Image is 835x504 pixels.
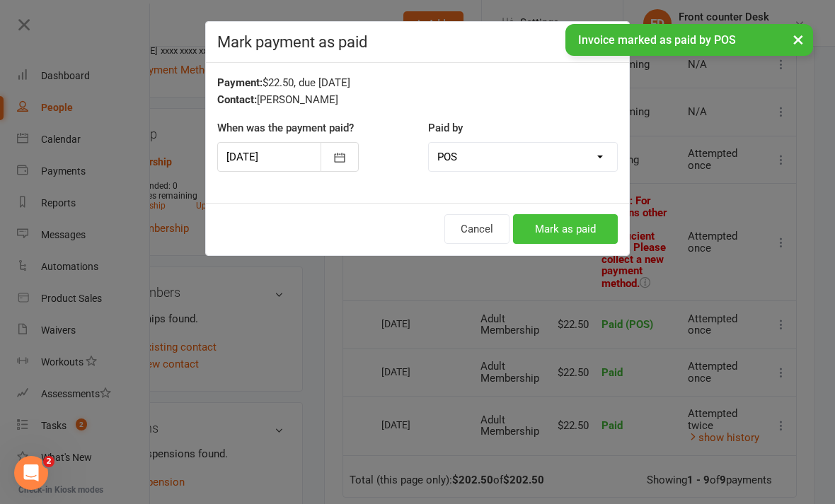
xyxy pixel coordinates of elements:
[785,24,811,54] button: ×
[43,456,54,467] span: 2
[444,214,509,244] button: Cancel
[565,24,813,56] div: Invoice marked as paid by POS
[513,214,618,244] button: Mark as paid
[217,76,263,89] strong: Payment:
[217,74,618,91] div: $22.50, due [DATE]
[217,119,354,136] label: When was the payment paid?
[428,119,463,136] label: Paid by
[217,93,257,106] strong: Contact:
[14,456,48,490] iframe: Intercom live chat
[217,91,618,108] div: [PERSON_NAME]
